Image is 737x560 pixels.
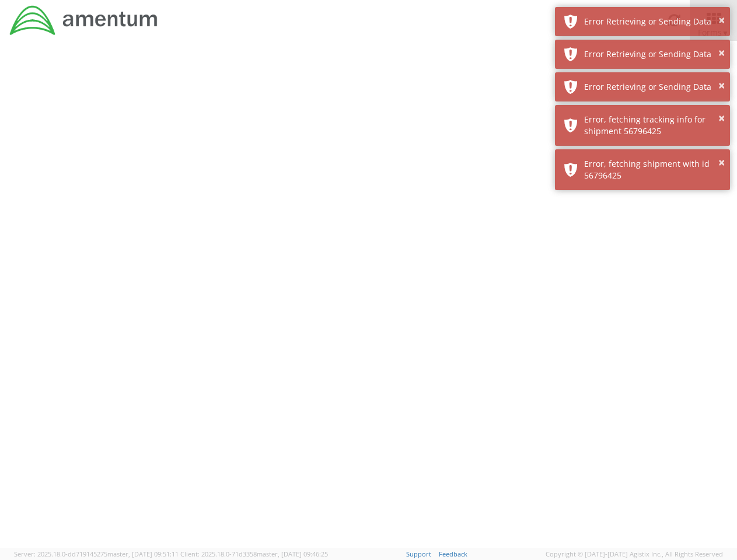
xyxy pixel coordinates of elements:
[718,12,725,29] button: ×
[180,549,328,558] span: Client: 2025.18.0-71d3358
[406,549,431,558] a: Support
[718,78,725,94] button: ×
[584,81,721,93] div: Error Retrieving or Sending Data
[584,158,721,181] div: Error, fetching shipment with id 56796425
[107,549,179,558] span: master, [DATE] 09:51:11
[584,48,721,60] div: Error Retrieving or Sending Data
[584,16,721,27] div: Error Retrieving or Sending Data
[14,549,179,558] span: Server: 2025.18.0-dd719145275
[584,114,721,137] div: Error, fetching tracking info for shipment 56796425
[9,4,159,37] img: dyn-intl-logo-049831509241104b2a82.png
[718,110,725,127] button: ×
[718,45,725,62] button: ×
[439,549,467,558] a: Feedback
[257,549,328,558] span: master, [DATE] 09:46:25
[718,155,725,171] button: ×
[546,549,723,559] span: Copyright © [DATE]-[DATE] Agistix Inc., All Rights Reserved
